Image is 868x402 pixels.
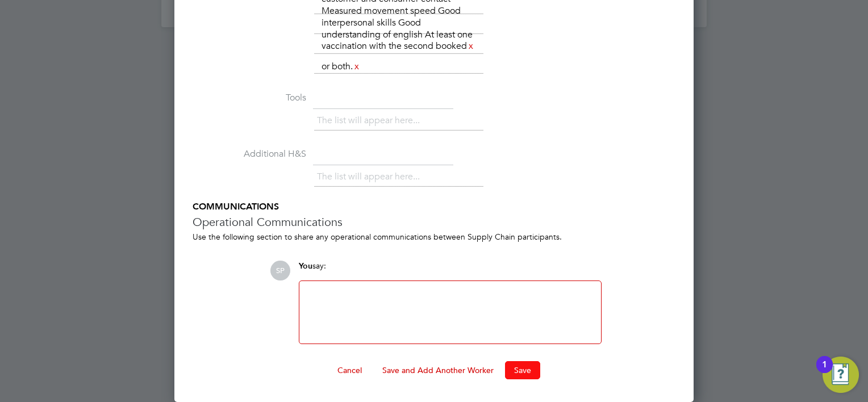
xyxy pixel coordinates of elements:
[317,59,365,74] li: or both.
[317,169,424,185] li: The list will appear here...
[193,148,306,160] label: Additional H&S
[317,113,424,128] li: The list will appear here...
[193,232,675,242] div: Use the following section to share any operational communications between Supply Chain participants.
[467,39,475,53] a: x
[193,201,675,213] h5: COMMUNICATIONS
[193,92,306,104] label: Tools
[353,59,361,74] a: x
[823,357,859,393] button: Open Resource Center, 1 new notification
[270,261,290,280] span: SP
[373,361,503,379] button: Save and Add Another Worker
[328,361,371,379] button: Cancel
[505,361,540,379] button: Save
[299,261,312,271] span: You
[822,365,827,379] div: 1
[193,215,675,229] h3: Operational Communications
[299,261,602,280] div: say:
